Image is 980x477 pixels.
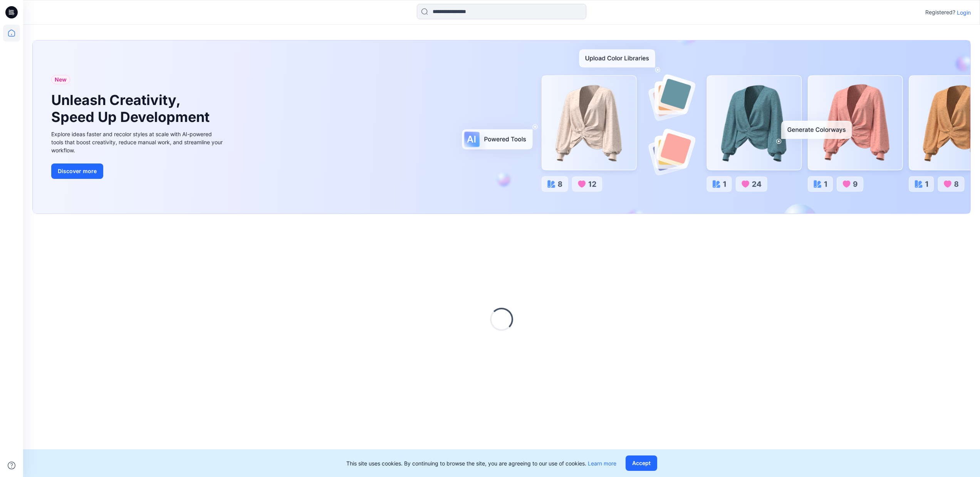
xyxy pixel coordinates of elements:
[925,8,955,17] p: Registered?
[346,459,616,467] p: This site uses cookies. By continuing to browse the site, you are agreeing to our use of cookies.
[51,163,225,179] a: Discover more
[51,163,103,179] button: Discover more
[51,130,225,154] div: Explore ideas faster and recolor styles at scale with AI-powered tools that boost creativity, red...
[957,8,971,17] p: Login
[51,92,213,125] h1: Unleash Creativity, Speed Up Development
[588,460,616,467] a: Learn more
[626,455,657,471] button: Accept
[55,75,67,84] span: New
